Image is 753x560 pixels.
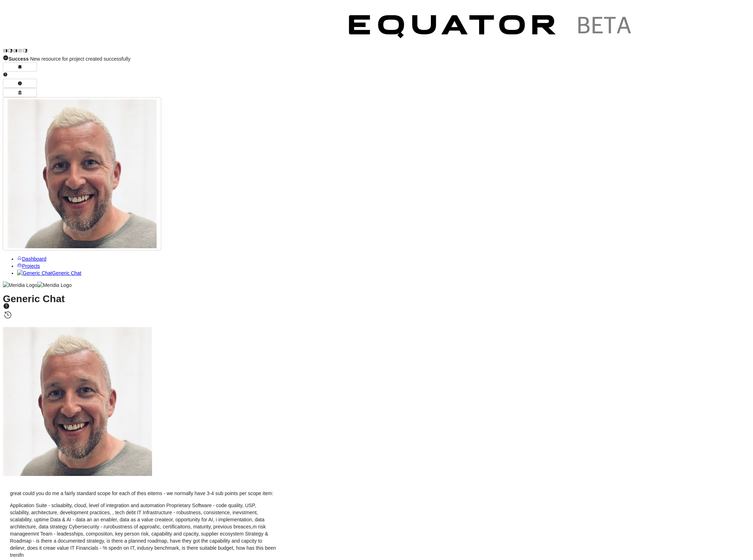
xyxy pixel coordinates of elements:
[22,263,40,269] span: Projects
[22,256,47,262] span: Dashboard
[337,3,646,53] img: Customer Logo
[3,295,750,320] h1: Generic Chat
[7,99,157,248] img: Profile Icon
[10,490,276,497] p: great could you do me a fairly standard scope for each of thes eitems - we normally have 3-4 sub ...
[17,270,81,276] a: Generic ChatGeneric Chat
[17,263,40,269] a: Projects
[10,502,276,559] p: Application Suite - sclaabilty, cloud, level of integration and automation Proprietary Software -...
[3,327,152,476] img: Profile Icon
[3,327,750,478] div: Scott Mackay
[3,282,37,289] img: Meridia Logo
[9,56,29,62] strong: Success
[28,3,337,53] img: Customer Logo
[52,270,81,276] span: Generic Chat
[17,256,47,262] a: Dashboard
[17,270,52,277] img: Generic Chat
[37,282,72,289] img: Meridia Logo
[9,56,130,62] span: New resource for project created successfully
